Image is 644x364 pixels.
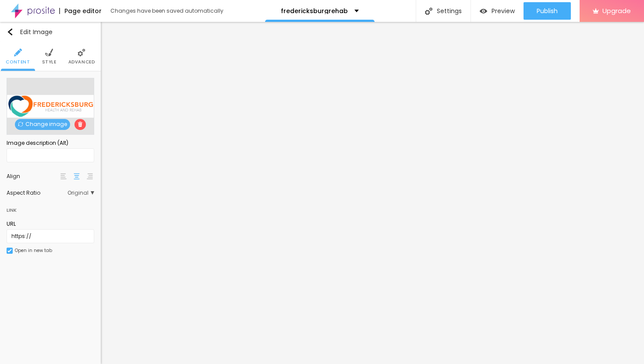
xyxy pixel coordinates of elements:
img: view-1.svg [480,7,487,15]
img: paragraph-left-align.svg [60,173,67,179]
div: Changes have been saved automatically [110,8,223,14]
div: Link [7,205,17,215]
img: Icone [18,122,23,127]
img: Icone [78,122,83,127]
span: Publish [537,7,558,14]
img: paragraph-center-align.svg [74,173,80,179]
div: Image description (Alt) [7,139,94,147]
div: Align [7,174,59,179]
img: paragraph-right-align.svg [87,173,93,179]
span: Preview [492,7,515,14]
img: Icone [7,28,14,35]
span: Upgrade [602,7,631,14]
div: URL [7,220,94,228]
img: Icone [14,49,22,56]
span: Advanced [68,60,95,64]
div: Edit Image [7,28,53,35]
div: Page editor [59,8,102,14]
span: Change image [15,119,70,130]
div: Open in new tab [15,248,52,253]
span: Original [67,190,94,196]
div: Aspect Ratio [7,190,67,196]
img: Icone [45,49,53,56]
p: fredericksburgrehab [281,8,348,14]
span: Style [42,60,57,64]
span: Content [6,60,30,64]
img: Icone [7,248,12,253]
button: Publish [524,2,571,20]
div: Link [7,200,94,216]
img: Icone [425,7,432,15]
button: Preview [471,2,524,20]
iframe: Editor [101,22,644,364]
img: Icone [78,49,85,56]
